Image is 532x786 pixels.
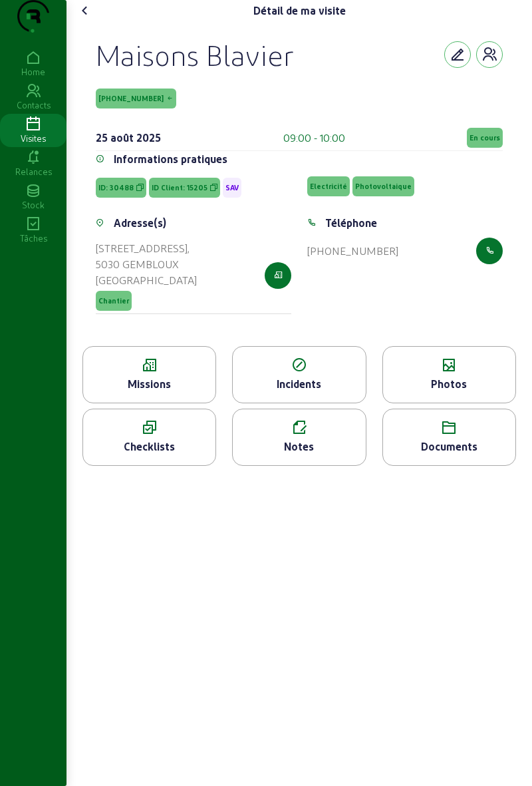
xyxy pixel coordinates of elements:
div: Informations pratiques [114,151,227,167]
div: Checklists [83,439,215,455]
div: Détail de ma visite [253,3,346,19]
span: SAV [225,183,239,192]
div: [STREET_ADDRESS], [96,240,197,256]
span: Electricité [310,182,347,191]
span: Photovoltaique [355,182,412,191]
div: Documents [383,439,515,455]
span: En cours [469,133,500,142]
div: 25 août 2025 [96,130,161,146]
span: ID Client: 15205 [152,183,207,192]
div: Téléphone [325,215,377,231]
div: 09:00 - 10:00 [283,130,345,146]
div: Notes [233,439,365,455]
div: [PHONE_NUMBER] [307,243,398,259]
span: ID: 30488 [98,183,134,192]
div: Adresse(s) [114,215,166,231]
div: Photos [383,376,515,392]
span: [PHONE_NUMBER] [98,94,164,103]
div: Missions [83,376,215,392]
div: Incidents [233,376,365,392]
div: Maisons Blavier [96,37,294,72]
span: Chantier [98,296,129,305]
div: [GEOGRAPHIC_DATA] [96,272,197,288]
div: 5030 GEMBLOUX [96,256,197,272]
